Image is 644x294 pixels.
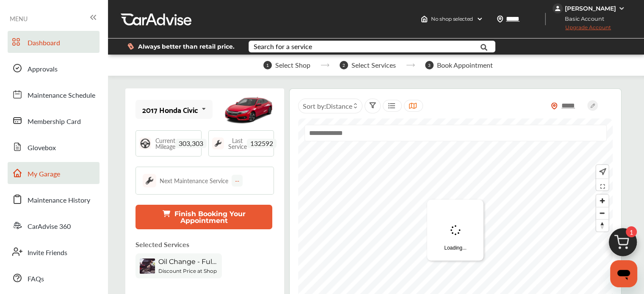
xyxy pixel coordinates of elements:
span: Dashboard [28,38,60,49]
img: oil-change-thumb.jpg [140,258,155,274]
span: 303,303 [175,139,207,148]
span: FAQs [28,274,44,285]
span: Upgrade Account [553,24,611,35]
span: Oil Change - Full-synthetic [158,258,218,266]
div: -- [232,175,243,187]
button: Zoom in [596,195,608,207]
span: Basic Account [553,14,611,23]
span: Always better than retail price. [138,44,235,49]
a: Dashboard [8,31,100,53]
div: Search for a service [254,43,312,50]
a: Approvals [8,57,100,79]
a: Invite Friends [8,241,100,263]
img: header-down-arrow.9dd2ce7d.svg [476,16,483,22]
span: Select Shop [275,61,310,69]
button: Zoom out [596,207,608,219]
a: Maintenance History [8,188,100,210]
span: Invite Friends [28,247,67,258]
span: Glovebox [28,143,56,154]
a: My Garage [8,162,100,184]
div: 2017 Honda Civic [142,105,198,114]
button: Finish Booking Your Appointment [135,205,272,229]
div: [PERSON_NAME] [565,5,616,12]
a: FAQs [8,267,100,289]
span: My Garage [28,169,60,180]
span: Maintenance History [28,195,90,206]
img: cart_icon.3d0951e8.svg [603,224,643,265]
b: Discount Price at Shop [158,268,217,274]
img: WGsFRI8htEPBVLJbROoPRyZpYNWhNONpIPPETTm6eUC0GeLEiAAAAAElFTkSuQmCC [618,5,625,12]
span: No shop selected [431,16,473,22]
span: 3 [425,61,434,69]
span: Sort by : [303,101,352,111]
iframe: Button to launch messaging window [610,260,637,287]
span: Last Service [228,137,247,149]
span: MENU [10,15,28,22]
button: Reset bearing to north [596,219,608,231]
span: 132592 [247,139,276,148]
img: stepper-arrow.e24c07c6.svg [406,63,415,67]
span: Approvals [28,64,58,75]
img: stepper-arrow.e24c07c6.svg [321,63,329,67]
span: 1 [263,61,272,69]
div: Next Maintenance Service [160,176,228,185]
span: Reset bearing to north [596,220,608,231]
span: Book Appointment [437,61,493,69]
span: Membership Card [28,116,81,127]
a: CarAdvise 360 [8,214,100,236]
span: Current Mileage [155,137,175,149]
a: Membership Card [8,110,100,132]
img: maintenance_logo [143,174,156,187]
img: location_vector.a44bc228.svg [497,16,503,22]
img: steering_logo [139,137,151,149]
img: recenter.ce011a49.svg [597,167,606,176]
div: Loading... [427,200,484,261]
span: Distance [326,101,352,111]
img: mobile_11198_st0640_046.jpg [223,91,274,129]
p: Selected Services [135,239,189,249]
a: Maintenance Schedule [8,83,100,105]
img: maintenance_logo [212,137,224,149]
img: location_vector_orange.38f05af8.svg [551,102,558,110]
span: Maintenance Schedule [28,90,95,101]
a: Glovebox [8,136,100,158]
span: Zoom out [596,207,608,219]
span: CarAdvise 360 [28,221,71,232]
span: Select Services [351,61,396,69]
span: 1 [626,226,637,237]
span: 2 [340,61,348,69]
img: header-divider.bc55588e.svg [545,13,546,25]
img: header-home-logo.8d720a4f.svg [421,16,428,22]
img: dollor_label_vector.a70140d1.svg [127,43,134,50]
img: jVpblrzwTbfkPYzPPzSLxeg0AAAAASUVORK5CYII= [553,3,563,14]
